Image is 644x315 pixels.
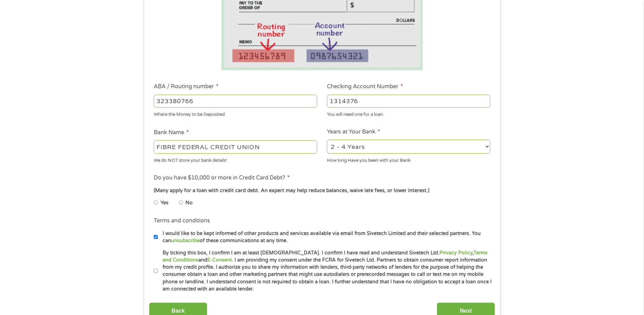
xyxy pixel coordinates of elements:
[163,250,488,263] a: Terms and Conditions
[154,174,290,182] label: Do you have $10,000 or more in Credit Card Debt?
[439,250,473,256] a: Privacy Policy
[154,187,490,194] div: (Many apply for a loan with credit card debt. An expert may help reduce balances, waive late fees...
[154,217,210,224] label: Terms and conditions
[327,109,490,118] div: You will need one for a loan.
[207,257,232,263] a: E-Consent
[154,129,189,136] label: Bank Name
[327,128,380,136] label: Years at Your Bank
[327,83,403,90] label: Checking Account Number
[171,238,200,243] a: unsubscribe
[327,155,490,164] div: How long Have you been with your Bank
[154,83,219,90] label: ABA / Routing number
[158,249,492,293] label: By ticking this box, I confirm I am at least [DEMOGRAPHIC_DATA]. I confirm I have read and unders...
[327,95,490,108] input: 345634636
[158,230,492,245] label: I would like to be kept informed of other products and services available via email from Sivetech...
[161,199,168,207] label: Yes
[154,95,317,108] input: 263177916
[154,155,317,164] div: We do NOT store your bank details!
[154,109,317,118] div: Where the Money to be Deposited
[185,199,193,207] label: No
